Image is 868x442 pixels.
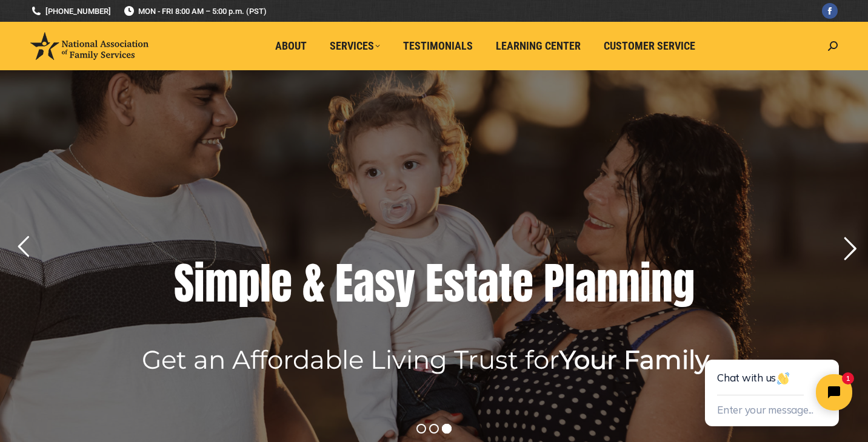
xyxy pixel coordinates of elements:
div: n [596,259,618,308]
span: Testimonials [403,39,473,53]
span: Customer Service [604,39,695,53]
div: E [335,259,353,308]
div: & [302,259,325,308]
div: n [651,259,673,308]
div: E [426,259,444,308]
a: Customer Service [595,35,704,58]
a: Testimonials [395,35,481,58]
div: y [395,259,415,308]
a: About [267,35,315,58]
iframe: Tidio Chat [678,321,868,442]
div: s [444,259,464,308]
div: i [640,259,651,308]
img: National Association of Family Services [30,32,149,60]
span: Services [330,39,380,53]
div: n [618,259,640,308]
div: a [478,259,499,308]
div: S [174,259,194,308]
a: Learning Center [487,35,589,58]
div: s [375,259,395,308]
div: l [564,259,575,308]
div: e [271,259,292,308]
div: a [575,259,596,308]
div: t [464,259,478,308]
span: MON - FRI 8:00 AM – 5:00 p.m. (PST) [123,5,267,17]
div: t [499,259,512,308]
rs-layer: Get an Affordable Living Trust for [142,349,709,371]
a: [PHONE_NUMBER] [30,5,111,17]
b: Your Family [559,344,709,375]
div: P [544,259,564,308]
div: i [194,259,205,308]
div: e [512,259,533,308]
span: About [275,39,307,53]
div: l [260,259,271,308]
a: Facebook page opens in new window [822,3,838,19]
div: g [673,259,695,308]
div: a [353,259,375,308]
div: p [238,259,260,308]
div: m [205,259,238,308]
span: Learning Center [496,39,581,53]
